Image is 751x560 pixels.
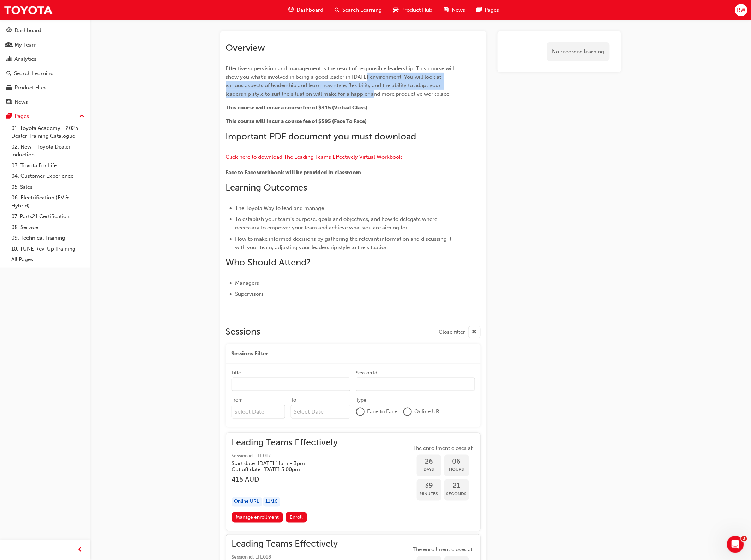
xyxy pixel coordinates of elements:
button: Close filter [439,326,481,338]
span: 39 [417,482,441,490]
span: 06 [444,458,469,466]
span: Leading Teams Effectively [232,439,338,447]
button: RW [735,4,747,16]
span: Seconds [444,490,469,498]
a: 03. Toyota For Life [8,160,87,171]
div: Dashboard [14,26,41,35]
span: Minutes [417,490,441,498]
a: Click here to download The Leading Teams Effectively Virtual Workbook [226,154,402,160]
span: Learning Outcomes [226,182,307,193]
span: Days [417,466,441,474]
div: Type [356,397,367,404]
div: My Team [14,41,37,49]
a: 06. Electrification (EV & Hybrid) [8,192,87,211]
div: Session Id [356,369,378,377]
span: car-icon [6,85,12,91]
button: Enroll [286,512,307,523]
button: Pages [3,110,87,123]
span: This course will incur a course fee of $595 (Face To Face) [226,118,367,125]
span: search-icon [6,71,11,77]
h5: Cut off date: [DATE] 5:00pm [232,466,327,473]
a: Search Learning [3,67,87,80]
div: 11 / 16 [263,497,280,507]
span: clock-icon [331,16,336,22]
span: How to make informed decisions by gathering the relevant information and discussing it with your ... [235,236,453,251]
span: Effective supervision and management is the result of responsible leadership. This course will sh... [226,65,456,97]
a: Manage enrollment [232,512,283,523]
span: 3 [741,536,747,542]
span: Important PDF document you must download [226,131,416,142]
input: From [232,405,286,419]
span: 26 [417,458,441,466]
a: news-iconNews [438,3,471,17]
span: Face to Face [367,408,398,416]
div: No recorded learning [547,42,610,61]
span: 21 [444,482,469,490]
div: Search Learning [14,70,54,78]
span: pages-icon [6,113,12,120]
span: Managers [235,280,259,286]
span: car-icon [393,6,399,14]
span: chart-icon [6,56,12,62]
a: search-iconSearch Learning [329,3,388,17]
input: To [291,405,350,419]
h3: 415 AUD [232,476,338,484]
a: 07. Parts21 Certification [8,211,87,222]
a: News [3,96,87,109]
div: News [14,98,28,106]
h5: Start date: [DATE] 11am - 3pm [232,460,327,466]
span: This course will incur a course fee of $415 (Virtual Class) [226,104,368,111]
span: Dashboard [297,6,324,14]
a: 01. Toyota Academy - 2025 Dealer Training Catalogue [8,123,87,141]
a: Product Hub [3,81,87,94]
a: 10. TUNE Rev-Up Training [8,243,87,254]
a: 04. Customer Experience [8,171,87,182]
span: guage-icon [289,6,294,14]
span: cross-icon [472,328,477,337]
span: guage-icon [6,28,12,34]
input: Title [232,378,350,391]
input: Session Id [356,378,475,391]
span: target-icon [267,16,272,22]
span: money-icon [357,16,362,22]
span: The enrollment closes at [411,444,475,452]
span: The Toyota Way to lead and manage. [235,205,326,211]
span: learningResourceType_INSTRUCTOR_LED-icon [220,16,226,22]
span: news-icon [444,6,449,14]
span: people-icon [6,42,12,48]
a: 02. New - Toyota Dealer Induction [8,141,87,160]
a: Dashboard [3,24,87,37]
a: 05. Sales [8,182,87,193]
span: Face to Face workbook will be provided in classroom [226,169,361,176]
div: Analytics [14,55,36,63]
span: Enroll [290,514,303,520]
div: Online URL [232,497,262,507]
span: news-icon [6,99,12,106]
iframe: Intercom live chat [727,536,744,553]
span: RW [737,6,745,14]
span: Hours [444,466,469,474]
span: Leading Teams Effectively [232,540,338,548]
span: Overview [226,42,265,53]
a: All Pages [8,254,87,265]
span: Sessions Filter [232,350,268,358]
a: pages-iconPages [471,3,505,17]
div: To [291,397,296,404]
button: DashboardMy TeamAnalyticsSearch LearningProduct HubNews [3,23,87,110]
div: Pages [14,112,29,120]
a: 09. Technical Training [8,233,87,243]
div: Title [232,369,241,377]
span: Search Learning [343,6,382,14]
span: prev-icon [78,546,83,555]
a: Analytics [3,53,87,66]
a: car-iconProduct Hub [388,3,438,17]
a: guage-iconDashboard [283,3,329,17]
img: Trak [4,2,53,18]
span: Who Should Attend? [226,257,311,268]
span: The enrollment closes at [411,546,475,554]
button: Leading Teams EffectivelySession id: LTE017Start date: [DATE] 11am - 3pm Cut off date: [DATE] 5:0... [232,439,475,525]
span: search-icon [335,6,340,14]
